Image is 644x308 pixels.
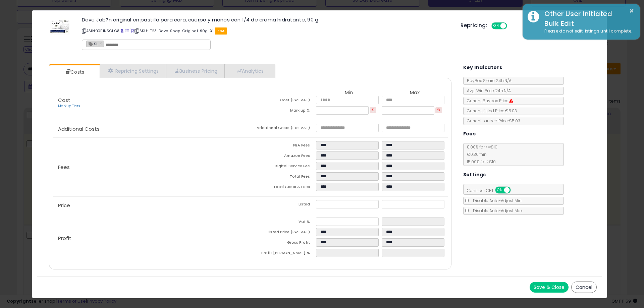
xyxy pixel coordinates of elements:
[539,28,635,35] div: Please do not edit listings until complete.
[250,151,316,162] td: Amazon Fees
[125,28,129,34] a: All offer listings
[50,17,70,37] img: 41nARRrgtrL._SL60_.jpg
[492,23,500,29] span: ON
[316,90,382,96] th: Min
[250,238,316,249] td: Gross Profit
[100,64,166,78] a: Repricing Settings
[53,165,250,170] p: Fees
[464,118,520,124] span: Current Landed Price: €5.03
[464,98,513,104] span: Current Buybox Price:
[166,64,225,78] a: Business Pricing
[250,200,316,210] td: Listed
[250,228,316,238] td: Listed Price (Exc. VAT)
[464,188,520,193] span: Consider CPT:
[58,104,80,109] a: Markup Tiers
[509,99,513,103] i: Suppressed Buy Box
[470,198,522,203] span: Disable Auto-Adjust Min
[539,9,635,28] div: Other User Initiated Bulk Edit
[530,282,569,293] button: Save & Close
[82,25,450,36] p: ASIN: B0B1N5CLG8 | SKU: JT23-Dove-Soap-Original-90g-X1
[250,183,316,193] td: Total Costs & Fees
[382,90,447,96] th: Max
[629,7,634,15] button: ×
[250,124,316,134] td: Additional Costs (Exc. VAT)
[464,88,511,94] span: Avg. Win Price 24h: N/A
[53,203,250,208] p: Price
[461,23,487,28] h5: Repricing:
[250,172,316,183] td: Total Fees
[464,159,496,165] span: 15.00 % for > €10
[130,28,134,34] a: Your listing only
[464,78,512,83] span: BuyBox Share 24h: N/A
[464,144,497,165] span: 8.00 % for <= €10
[49,65,99,79] a: Costs
[250,96,316,106] td: Cost (Exc. VAT)
[53,98,250,109] p: Cost
[464,108,517,114] span: Current Listed Price: €5.03
[87,41,98,47] span: SL
[250,218,316,228] td: Vat %
[496,187,504,193] span: ON
[250,141,316,151] td: FBA Fees
[225,64,274,78] a: Analytics
[250,106,316,117] td: Mark up %
[463,63,502,72] h5: Key Indicators
[53,236,250,241] p: Profit
[470,208,523,213] span: Disable Auto-Adjust Max
[506,23,517,29] span: OFF
[463,130,476,138] h5: Fees
[250,249,316,259] td: Profit [PERSON_NAME] %
[571,282,597,293] button: Cancel
[463,171,486,179] h5: Settings
[509,187,520,193] span: OFF
[53,126,250,132] p: Additional Costs
[82,17,450,22] h3: Dove Jab?n original en pastilla para cara, cuerpo y manos con 1/4 de crema hidratante, 90 g
[250,162,316,172] td: Digital Service Fee
[100,40,104,46] a: ×
[215,27,227,35] span: FBA
[120,28,124,34] a: BuyBox page
[464,151,487,157] span: €0.30 min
